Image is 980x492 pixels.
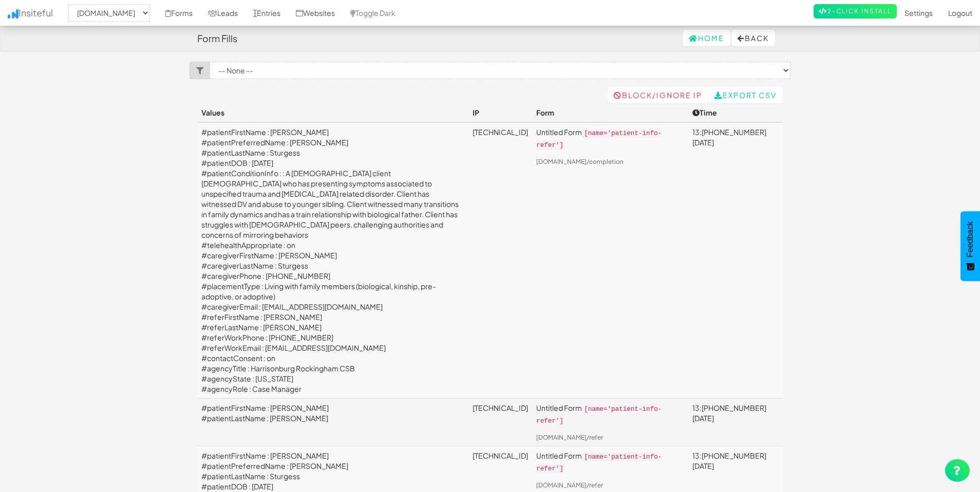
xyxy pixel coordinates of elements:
[536,481,603,489] a: [DOMAIN_NAME]/refer
[708,87,783,103] a: Export CSV
[960,211,980,281] button: Feedback - Show survey
[197,122,468,399] td: #patientFirstName : [PERSON_NAME] #patientPreferredName : [PERSON_NAME] #patientLastName : Sturge...
[536,452,662,474] code: [name='patient-info-refer']
[197,33,237,44] h4: Form Fills
[473,127,528,137] a: [TECHNICAL_ID]
[536,405,662,426] code: [name='patient-info-refer']
[688,103,783,122] th: Time
[731,30,775,46] button: Back
[532,103,688,122] th: Form
[536,127,684,150] p: Untitled Form
[536,129,662,150] code: [name='patient-info-refer']
[536,158,624,165] a: [DOMAIN_NAME]/completion
[688,122,783,399] td: 13:[PHONE_NUMBER][DATE]
[814,4,897,18] a: 2-Click Install
[468,103,532,122] th: IP
[966,221,975,257] span: Feedback
[197,103,468,122] th: Values
[197,399,468,446] td: #patientFirstName : [PERSON_NAME] #patientLastName : [PERSON_NAME]
[536,433,603,441] a: [DOMAIN_NAME]/refer
[8,9,18,18] img: icon.png
[683,30,730,46] a: Home
[473,403,528,412] a: [TECHNICAL_ID]
[473,451,528,460] a: [TECHNICAL_ID]
[608,87,708,103] a: Block/Ignore IP
[536,403,684,426] p: Untitled Form
[688,399,783,446] td: 13:[PHONE_NUMBER][DATE]
[536,450,684,474] p: Untitled Form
